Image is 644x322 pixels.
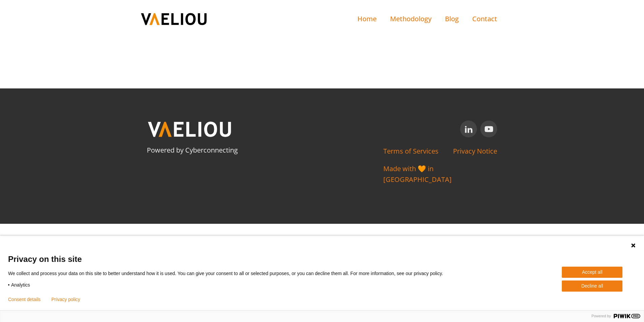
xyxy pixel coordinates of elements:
[438,7,465,31] a: Blog
[11,282,30,288] span: Analytics
[8,297,41,302] button: Consent details
[147,145,238,156] div: Powered by Cyberconnecting
[351,7,383,31] a: Home
[140,12,207,26] img: VAELIOU - boost your performance
[453,146,497,157] a: Privacy Notice
[465,7,504,31] a: Contact
[562,280,622,292] button: Decline all
[562,267,622,278] button: Accept all
[383,163,497,185] div: Made with 🧡 in [GEOGRAPHIC_DATA]
[8,254,636,264] span: Privacy on this site
[589,314,614,318] span: Powered by
[8,270,453,276] p: We collect and process your data on this site to better understand how it is used. You can give y...
[147,120,232,138] img: VAELIOU - boost your performance
[383,146,439,157] a: Terms of Services
[52,297,80,302] a: Privacy policy
[383,7,438,31] a: Methodology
